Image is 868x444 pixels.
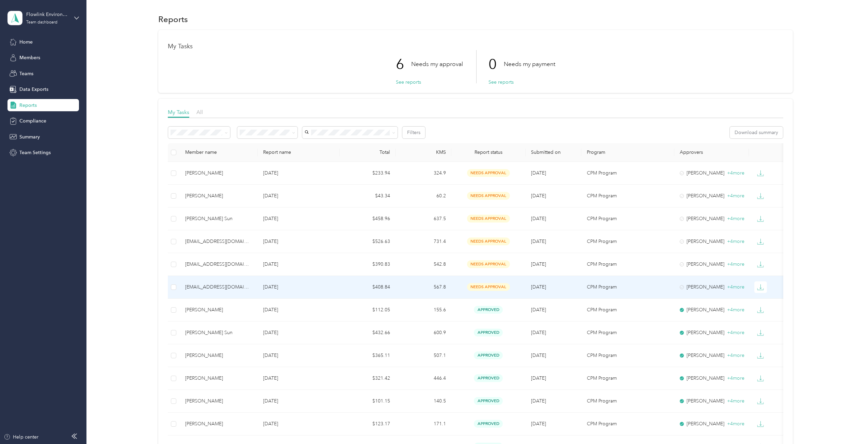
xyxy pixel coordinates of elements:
div: [PERSON_NAME] [680,420,743,428]
p: CPM Program [587,375,669,382]
button: See reports [396,79,421,86]
div: [PERSON_NAME] [680,215,743,223]
td: $233.94 [340,162,396,185]
span: Members [19,54,40,61]
span: [DATE] [531,284,546,290]
th: Submitted on [526,143,581,162]
td: 637.5 [396,208,451,230]
p: CPM Program [587,352,669,359]
p: CPM Program [587,261,669,268]
span: Summary [19,133,40,141]
span: Team Settings [19,149,51,156]
td: $321.42 [340,367,396,390]
td: $458.96 [340,208,396,230]
span: [DATE] [531,330,546,335]
div: Member name [185,149,252,155]
p: [DATE] [263,283,334,291]
div: [PERSON_NAME] [185,352,252,359]
td: 171.1 [396,413,451,435]
td: 60.2 [396,185,451,208]
div: [PERSON_NAME] [680,397,743,405]
span: Home [19,38,33,46]
p: CPM Program [587,306,669,314]
p: CPM Program [587,169,669,177]
td: $526.63 [340,230,396,253]
td: 446.4 [396,367,451,390]
span: [DATE] [531,193,546,199]
div: [PERSON_NAME] [680,352,743,359]
span: [DATE] [531,170,546,176]
p: CPM Program [587,192,669,200]
span: + 4 more [727,193,744,199]
span: Report status [457,149,520,155]
div: [PERSON_NAME] [185,420,252,428]
td: 542.8 [396,253,451,276]
td: 155.6 [396,299,451,322]
p: [DATE] [263,169,334,177]
td: CPM Program [581,208,674,230]
div: [PERSON_NAME] Sun [185,215,252,223]
span: approved [474,420,503,428]
button: Help center [4,433,38,441]
td: $112.05 [340,299,396,322]
th: Member name [180,143,258,162]
span: + 4 more [727,170,744,176]
div: [PERSON_NAME] [680,169,743,177]
span: needs approval [467,237,510,245]
td: CPM Program [581,253,674,276]
td: CPM Program [581,322,674,344]
span: [DATE] [531,421,546,427]
span: Compliance [19,117,46,125]
td: 600.9 [396,322,451,344]
div: [EMAIL_ADDRESS][DOMAIN_NAME] [185,261,252,268]
td: CPM Program [581,367,674,390]
div: [EMAIL_ADDRESS][DOMAIN_NAME] [185,238,252,245]
div: [PERSON_NAME] [680,238,743,245]
span: [DATE] [531,216,546,221]
div: [PERSON_NAME] [680,329,743,336]
th: Program [581,143,674,162]
span: + 4 more [727,307,744,313]
td: $390.83 [340,253,396,276]
span: + 4 more [727,216,744,221]
span: needs approval [467,192,510,200]
td: 507.1 [396,344,451,367]
td: CPM Program [581,299,674,322]
button: Download summary [730,127,783,138]
span: needs approval [467,283,510,291]
span: approved [474,374,503,382]
td: $365.11 [340,344,396,367]
div: Team dashboard [26,20,58,24]
button: Filters [402,127,425,138]
p: [DATE] [263,306,334,314]
span: + 4 more [727,239,744,244]
span: approved [474,397,503,405]
td: 324.9 [396,162,451,185]
div: [PERSON_NAME] [680,192,743,200]
p: CPM Program [587,420,669,428]
p: 0 [488,50,504,79]
p: CPM Program [587,397,669,405]
span: needs approval [467,260,510,268]
p: [DATE] [263,420,334,428]
span: All [196,109,203,115]
div: [PERSON_NAME] [680,375,743,382]
td: $43.34 [340,185,396,208]
td: $432.66 [340,322,396,344]
span: [DATE] [531,352,546,358]
td: $101.15 [340,390,396,413]
span: needs approval [467,169,510,177]
td: 731.4 [396,230,451,253]
td: CPM Program [581,276,674,299]
h1: My Tasks [168,43,783,50]
th: Report name [258,143,339,162]
div: Total [345,149,390,155]
p: [DATE] [263,375,334,382]
span: approved [474,329,503,336]
h1: Reports [158,16,188,23]
span: [DATE] [531,261,546,267]
div: [PERSON_NAME] Sun [185,329,252,336]
td: CPM Program [581,230,674,253]
th: Approvers [674,143,749,162]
